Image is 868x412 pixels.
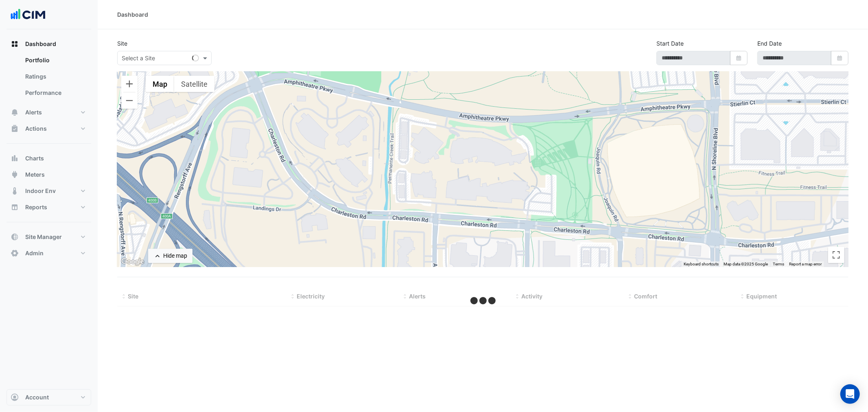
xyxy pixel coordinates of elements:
[409,293,426,300] span: Alerts
[7,121,91,137] button: Actions
[10,7,46,23] img: Company Logo
[25,125,47,133] span: Actions
[747,293,777,300] span: Equipment
[121,92,138,109] button: Zoom out
[11,203,19,211] app-icon: Reports
[828,247,844,263] button: Toggle fullscreen view
[11,249,19,257] app-icon: Admin
[684,261,719,267] button: Keyboard shortcuts
[522,293,543,300] span: Activity
[163,252,187,260] div: Hide map
[19,85,91,101] a: Performance
[656,39,684,48] label: Start Date
[121,76,138,92] button: Zoom in
[11,154,19,162] app-icon: Charts
[634,293,657,300] span: Comfort
[19,68,91,85] a: Ratings
[7,245,91,261] button: Admin
[119,256,146,267] a: Open this area in Google Maps (opens a new window)
[146,76,174,92] button: Show street map
[119,256,146,267] img: Google
[25,40,56,48] span: Dashboard
[297,293,325,300] span: Electricity
[25,171,45,179] span: Meters
[7,389,91,405] button: Account
[840,384,860,404] div: Open Intercom Messenger
[11,108,19,116] app-icon: Alerts
[128,293,138,300] span: Site
[25,233,62,241] span: Site Manager
[7,36,91,52] button: Dashboard
[11,40,19,48] app-icon: Dashboard
[789,262,822,266] a: Report a map error
[773,262,784,266] a: Terms (opens in new tab)
[724,262,768,266] span: Map data ©2025 Google
[7,52,91,104] div: Dashboard
[11,187,19,195] app-icon: Indoor Env
[7,167,91,183] button: Meters
[11,233,19,241] app-icon: Site Manager
[117,10,148,19] div: Dashboard
[25,203,47,211] span: Reports
[117,39,127,48] label: Site
[25,108,42,116] span: Alerts
[7,229,91,245] button: Site Manager
[7,199,91,215] button: Reports
[25,249,44,257] span: Admin
[11,171,19,179] app-icon: Meters
[148,249,192,263] button: Hide map
[25,393,49,401] span: Account
[7,104,91,121] button: Alerts
[25,187,56,195] span: Indoor Env
[25,154,44,162] span: Charts
[19,52,91,68] a: Portfolio
[7,150,91,167] button: Charts
[11,125,19,133] app-icon: Actions
[757,39,782,48] label: End Date
[174,76,214,92] button: Show satellite imagery
[7,183,91,199] button: Indoor Env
